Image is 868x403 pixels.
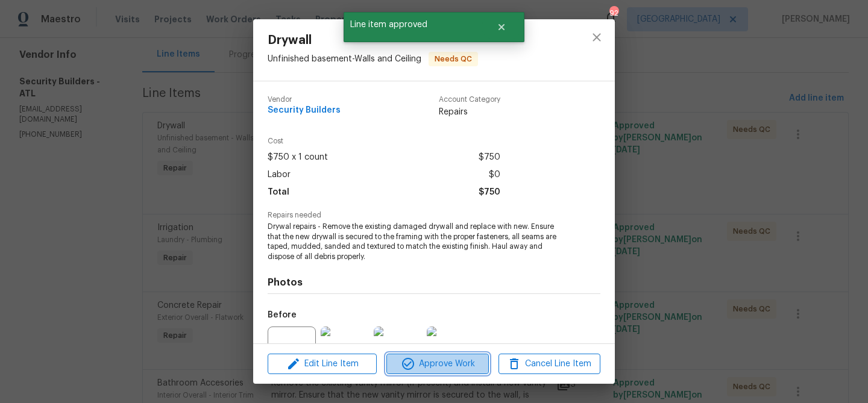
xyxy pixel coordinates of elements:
[439,106,500,118] span: Repairs
[271,357,373,372] span: Edit Line Item
[439,96,500,104] span: Account Category
[268,34,478,47] span: Drywall
[268,96,341,104] span: Vendor
[386,354,488,375] button: Approve Work
[268,55,421,63] span: Unfinished basement - Walls and Ceiling
[390,357,485,372] span: Approve Work
[268,106,341,115] span: Security Builders
[268,211,600,219] span: Repairs needed
[609,7,618,19] div: 92
[479,184,500,201] span: $750
[430,53,477,65] span: Needs QC
[344,12,482,37] span: Line item approved
[498,354,600,375] button: Cancel Line Item
[268,166,291,184] span: Labor
[268,311,297,319] h5: Before
[482,15,521,39] button: Close
[268,222,567,262] span: Drywal repairs - Remove the existing damaged drywall and replace with new. Ensure that the new dr...
[489,166,500,184] span: $0
[268,354,377,375] button: Edit Line Item
[582,23,611,52] button: close
[502,357,597,372] span: Cancel Line Item
[268,149,328,166] span: $750 x 1 count
[268,276,600,289] h4: Photos
[268,137,500,145] span: Cost
[479,149,500,166] span: $750
[268,184,289,201] span: Total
